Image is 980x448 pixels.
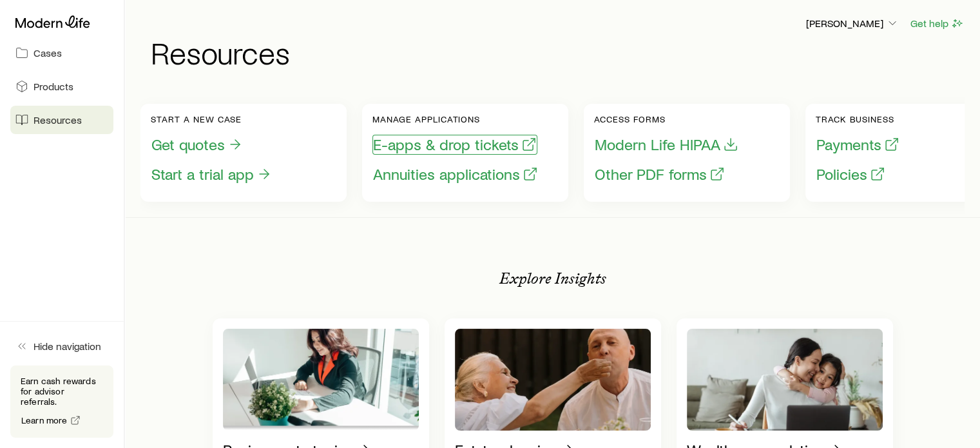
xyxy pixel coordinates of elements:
[10,39,113,67] a: Cases
[34,46,62,59] span: Cases
[151,37,965,68] h1: Resources
[10,365,113,438] div: Earn cash rewards for advisor referrals.Learn more
[34,113,82,126] span: Resources
[806,17,899,30] p: [PERSON_NAME]
[816,164,886,184] button: Policies
[10,332,113,360] button: Hide navigation
[372,164,539,184] button: Annuities applications
[594,135,739,155] button: Modern Life HIPAA
[21,416,68,425] span: Learn more
[805,16,899,32] button: [PERSON_NAME]
[151,164,273,184] button: Start a trial app
[372,135,537,155] button: E-apps & drop tickets
[21,376,103,407] p: Earn cash rewards for advisor referrals.
[151,114,273,124] p: Start a new case
[816,114,900,124] p: Track business
[151,135,244,155] button: Get quotes
[455,329,651,431] img: Estate planning
[10,72,113,101] a: Products
[10,106,113,134] a: Resources
[34,340,101,353] span: Hide navigation
[499,269,606,287] p: Explore Insights
[687,329,883,431] img: Wealth accumulation
[910,16,965,31] button: Get help
[223,329,419,431] img: Business strategies
[816,135,900,155] button: Payments
[34,80,73,93] span: Products
[594,114,739,124] p: Access forms
[594,164,725,184] button: Other PDF forms
[372,114,539,124] p: Manage applications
